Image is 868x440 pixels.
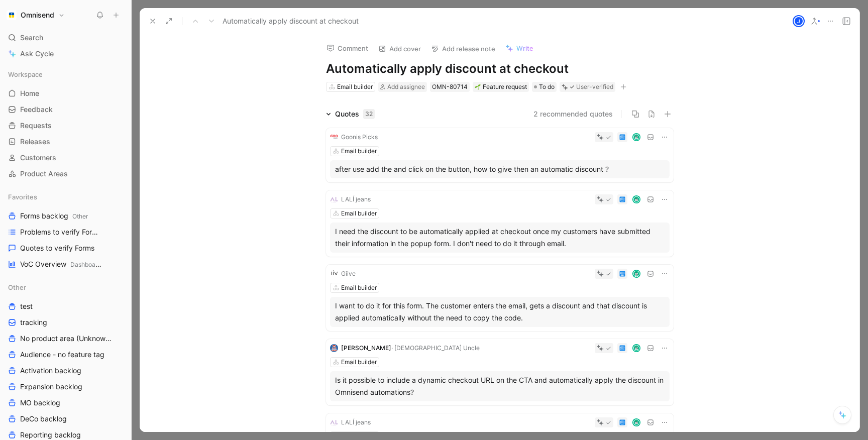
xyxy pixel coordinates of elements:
[4,46,127,61] a: Ask Cycle
[72,212,88,220] span: Other
[8,282,26,292] span: Other
[633,196,639,203] img: avatar
[4,67,127,82] div: Workspace
[20,211,88,222] span: Forms backlog
[4,280,127,295] div: Other
[21,11,54,20] h1: Omnisend
[4,241,127,256] a: Quotes to verify Forms
[4,315,127,330] a: tracking
[341,269,356,279] div: Giive
[330,418,338,426] img: logo
[8,192,37,202] span: Favorites
[341,417,371,427] div: LALÍ jeans
[473,82,529,92] div: 🌱Feature request
[4,8,67,22] button: OmnisendOmnisend
[20,398,60,408] span: MO backlog
[335,108,375,120] div: Quotes
[4,225,127,240] a: Problems to verify Forms
[20,104,53,115] span: Feedback
[539,82,555,92] span: To do
[20,259,101,270] span: VoC Overview
[20,137,50,147] span: Releases
[4,257,127,272] a: VoC OverviewDashboards
[20,334,113,344] span: No product area (Unknowns)
[337,82,373,92] div: Email builder
[516,44,533,53] span: Write
[330,133,338,141] img: logo
[4,86,127,101] a: Home
[533,108,613,120] button: 2 recommended quotes
[794,16,804,26] div: J
[341,283,377,293] div: Email builder
[326,61,674,77] h1: Automatically apply discount at checkout
[20,366,81,376] span: Activation backlog
[341,208,377,218] div: Email builder
[70,261,104,268] span: Dashboards
[335,374,665,398] div: Is it possible to include a dynamic checkout URL on the CTA and automatically apply the discount ...
[335,163,665,175] div: after use add the and click on the button, how to give then an automatic discount ?
[4,208,127,224] a: Forms backlogOther
[341,146,377,156] div: Email builder
[4,379,127,394] a: Expansion backlog
[576,82,613,92] div: User-verified
[335,300,665,324] div: I want to do it for this form. The customer enters the email, gets a discount and that discount i...
[4,331,127,346] a: No product area (Unknowns)
[4,299,127,314] a: test
[387,83,425,90] span: Add assignee
[8,69,43,79] span: Workspace
[4,347,127,362] a: Audience - no feature tag
[20,350,104,360] span: Audience - no feature tag
[7,10,17,20] img: Omnisend
[330,344,338,352] img: logo
[322,41,373,55] button: Comment
[330,195,338,203] img: logo
[20,414,67,424] span: DeCo backlog
[20,317,47,327] span: tracking
[501,41,538,55] button: Write
[391,344,480,352] span: · [DEMOGRAPHIC_DATA] Uncle
[532,82,557,92] div: To do
[633,419,639,426] img: avatar
[341,344,391,352] span: [PERSON_NAME]
[20,32,43,44] span: Search
[4,395,127,410] a: MO backlog
[4,118,127,133] a: Requests
[341,194,371,204] div: LALÍ jeans
[4,134,127,149] a: Releases
[330,270,338,278] img: logo
[363,109,375,119] div: 32
[20,382,82,392] span: Expansion backlog
[20,153,56,163] span: Customers
[426,42,500,56] button: Add release note
[4,363,127,378] a: Activation backlog
[20,243,94,253] span: Quotes to verify Forms
[223,15,359,27] span: Automatically apply discount at checkout
[633,345,639,352] img: avatar
[475,82,527,92] div: Feature request
[432,82,468,92] div: OMN-80714
[335,226,665,250] div: I need the discount to be automatically applied at checkout once my customers have submitted thei...
[322,108,379,120] div: Quotes32
[4,102,127,117] a: Feedback
[20,88,39,98] span: Home
[341,357,377,367] div: Email builder
[4,411,127,426] a: DeCo backlog
[20,227,101,237] span: Problems to verify Forms
[20,48,54,60] span: Ask Cycle
[4,189,127,204] div: Favorites
[20,169,68,179] span: Product Areas
[374,42,425,56] button: Add cover
[4,150,127,165] a: Customers
[4,30,127,45] div: Search
[20,430,81,440] span: Reporting backlog
[20,121,52,131] span: Requests
[4,166,127,181] a: Product Areas
[633,134,639,141] img: avatar
[633,271,639,277] img: avatar
[475,84,481,90] img: 🌱
[341,132,378,142] div: Goonis Picks
[20,301,33,311] span: test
